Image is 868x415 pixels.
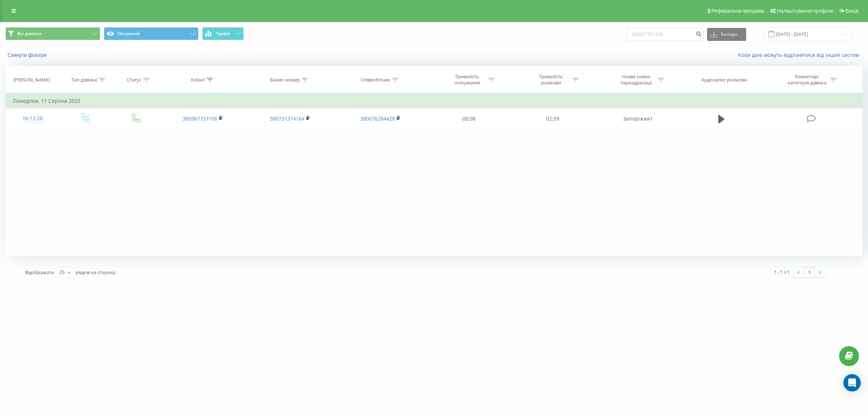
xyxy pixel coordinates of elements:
button: Скинути фільтри [5,52,50,58]
div: Клієнт [191,77,205,83]
a: Коли дані можуть відрізнятися вiд інших систем [738,51,863,58]
a: 380676284428 [360,115,395,122]
div: Тривалість очікування [448,74,486,86]
span: Реферальна програма [711,8,765,14]
div: Назва схеми переадресації [617,74,656,86]
span: Вихід [846,8,858,14]
button: Всі дзвінки [5,27,100,40]
div: Тривалість розмови [532,74,570,86]
span: рядків на сторінці [76,269,115,276]
div: Співробітник [361,77,390,83]
div: Тип дзвінка [71,77,97,83]
td: 00:08 [427,108,511,129]
input: Пошук за номером [627,28,703,41]
div: 1 - 1 з 1 [774,268,790,276]
div: Open Intercom Messenger [843,374,861,391]
div: 16:12:28 [13,112,52,126]
div: Коментар/категорія дзвінка [786,74,828,86]
button: Графік [202,27,244,40]
div: Аудіозапис розмови [701,77,747,83]
td: Запоріжжя1 [595,108,682,129]
a: 380967757106 [183,115,217,122]
button: Основний [104,27,199,40]
div: Статус [127,77,141,83]
td: 02:39 [511,108,595,129]
a: 1 [804,267,815,277]
a: 380731374164 [270,115,305,122]
div: 25 [59,269,65,276]
span: Налаштування профілю [777,8,833,14]
button: Експорт [707,28,746,41]
span: Графік [216,31,230,36]
span: Відображати [25,269,54,276]
td: Понеділок, 11 Серпня 2025 [6,94,863,108]
div: [PERSON_NAME] [13,77,50,83]
div: Бізнес номер [270,77,300,83]
span: Всі дзвінки [17,31,41,37]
